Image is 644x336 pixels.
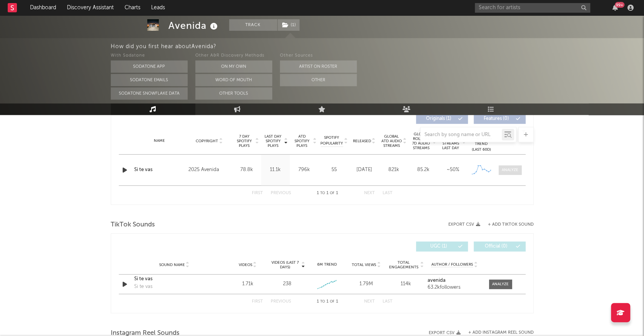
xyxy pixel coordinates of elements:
[111,51,188,60] div: With Sodatone
[292,166,317,174] div: 796k
[388,260,419,269] span: Total Engagements
[230,280,266,288] div: 1.71k
[428,285,481,290] div: 63.2k followers
[416,114,468,124] button: Originals(1)
[612,5,618,11] button: 99+
[321,166,348,174] div: 55
[188,165,230,175] div: 2025 Avenida
[195,51,272,60] div: Other A&R Discovery Methods
[479,244,514,249] span: Official ( 0 )
[479,116,514,121] span: Features ( 0 )
[229,19,277,31] button: Track
[239,263,252,267] span: Videos
[269,260,300,269] span: Videos (last 7 days)
[428,278,481,283] a: avenida
[280,74,357,86] button: Other
[195,74,272,86] button: Word Of Mouth
[280,60,357,73] button: Artist on Roster
[111,74,188,86] button: Sodatone Emails
[252,299,263,304] button: First
[111,60,188,73] button: Sodatone App
[320,191,325,195] span: to
[388,280,424,288] div: 114k
[306,297,349,306] div: 1 1 1
[364,299,375,304] button: Next
[278,19,300,31] button: (1)
[615,2,624,8] div: 99 +
[271,299,291,304] button: Previous
[134,283,153,291] div: Si te vas
[480,223,534,227] button: + Add TikTok Sound
[263,166,288,174] div: 11.1k
[421,132,502,138] input: Search by song name or URL
[252,191,263,195] button: First
[277,19,300,31] span: ( 1 )
[461,331,534,335] div: + Add Instagram Reel Sound
[488,223,534,227] button: + Add TikTok Sound
[330,191,334,195] span: of
[474,114,526,124] button: Features(0)
[320,300,325,303] span: to
[306,189,349,198] div: 1 1 1
[195,60,272,73] button: On My Own
[168,19,220,32] div: Avenida
[383,191,393,195] button: Last
[448,222,480,227] button: Export CSV
[383,299,393,304] button: Last
[381,166,407,174] div: 821k
[271,191,291,195] button: Previous
[348,280,384,288] div: 1.79M
[421,244,456,249] span: UGC ( 1 )
[421,116,456,121] span: Originals ( 1 )
[330,300,334,303] span: of
[351,166,377,174] div: [DATE]
[134,275,215,283] a: Si te vas
[468,331,534,335] button: + Add Instagram Reel Sound
[411,166,436,174] div: 85.2k
[309,262,344,268] div: 6M Trend
[134,166,185,174] a: Si te vas
[429,331,461,335] button: Export CSV
[283,280,291,288] div: 238
[474,241,526,251] button: Official(0)
[440,166,466,174] div: ~ 50 %
[475,3,590,13] input: Search for artists
[280,51,357,60] div: Other Sources
[364,191,375,195] button: Next
[159,263,185,267] span: Sound Name
[416,241,468,251] button: UGC(1)
[234,166,259,174] div: 78.8k
[431,262,473,267] span: Author / Followers
[195,87,272,100] button: Other Tools
[111,87,188,100] button: Sodatone Snowflake Data
[111,220,155,230] span: TikTok Sounds
[352,263,376,267] span: Total Views
[428,278,446,283] strong: avenida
